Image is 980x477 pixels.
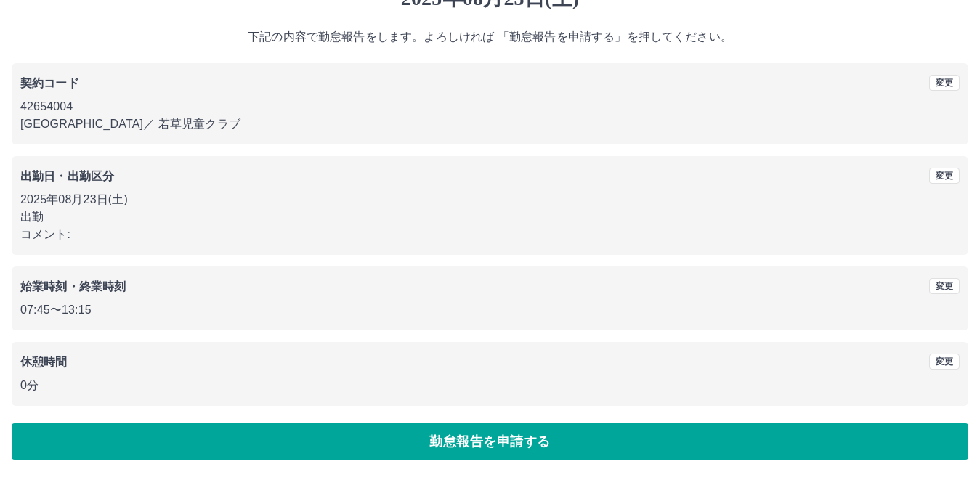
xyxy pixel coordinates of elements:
p: 2025年08月23日(土) [20,191,960,208]
p: コメント: [20,226,960,243]
p: 下記の内容で勤怠報告をします。よろしければ 「勤怠報告を申請する」を押してください。 [12,28,968,46]
p: [GEOGRAPHIC_DATA] ／ 若草児童クラブ [20,115,960,133]
p: 07:45 〜 13:15 [20,301,960,319]
button: 勤怠報告を申請する [12,423,968,460]
b: 休憩時間 [20,356,68,368]
button: 変更 [929,354,960,370]
button: 変更 [929,278,960,294]
button: 変更 [929,168,960,184]
b: 契約コード [20,77,79,89]
b: 始業時刻・終業時刻 [20,280,126,293]
p: 42654004 [20,98,960,115]
p: 出勤 [20,208,960,226]
button: 変更 [929,75,960,91]
p: 0分 [20,377,960,394]
b: 出勤日・出勤区分 [20,170,114,182]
